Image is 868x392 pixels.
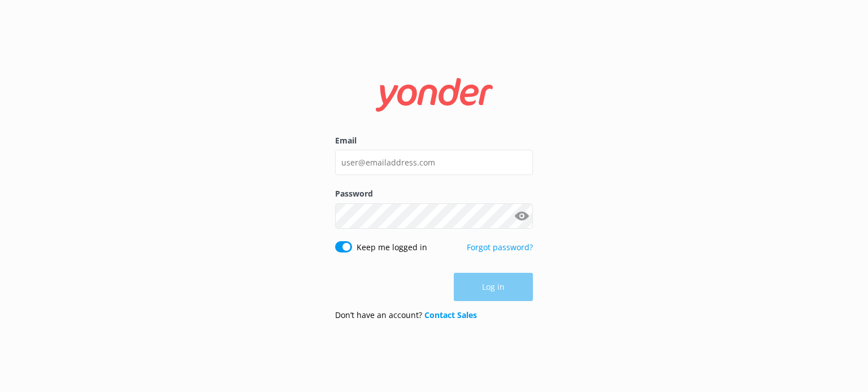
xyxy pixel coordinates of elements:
[357,241,427,254] label: Keep me logged in
[424,310,477,320] a: Contact Sales
[335,150,533,175] input: user@emailaddress.com
[335,188,533,200] label: Password
[335,309,477,321] p: Don’t have an account?
[335,134,533,147] label: Email
[510,204,533,227] button: Show password
[467,242,533,252] a: Forgot password?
